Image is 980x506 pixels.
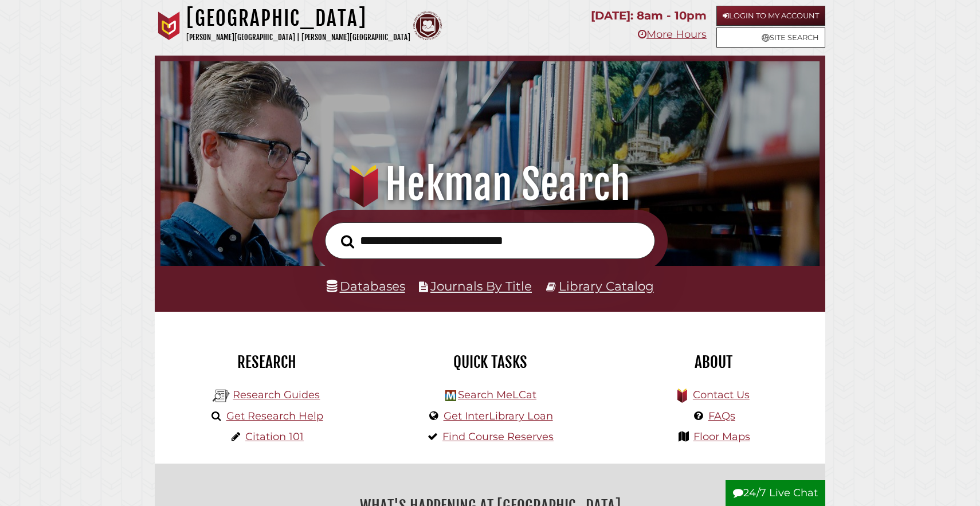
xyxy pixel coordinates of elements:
a: Search MeLCat [458,389,536,401]
a: Login to My Account [716,6,825,26]
a: More Hours [638,28,707,41]
img: Calvin University [155,11,183,40]
i: Search [341,234,354,249]
img: Hekman Library Logo [213,387,230,405]
a: FAQs [708,410,735,422]
a: Find Course Reserves [442,430,554,443]
a: Research Guides [233,389,320,401]
h2: Research [163,352,370,372]
img: Calvin Theological Seminary [413,11,442,40]
a: Get InterLibrary Loan [444,410,553,422]
h2: About [610,352,817,372]
a: Journals By Title [430,279,532,293]
p: [PERSON_NAME][GEOGRAPHIC_DATA] | [PERSON_NAME][GEOGRAPHIC_DATA] [186,31,410,44]
a: Library Catalog [559,279,654,293]
img: Hekman Library Logo [445,390,456,401]
h1: [GEOGRAPHIC_DATA] [186,6,410,31]
h1: Hekman Search [175,159,805,210]
a: Databases [327,279,405,293]
a: Get Research Help [226,410,323,422]
a: Citation 101 [245,430,304,443]
a: Site Search [716,28,825,48]
button: Search [335,232,360,252]
a: Floor Maps [693,430,750,443]
h2: Quick Tasks [387,352,593,372]
p: [DATE]: 8am - 10pm [591,6,707,26]
a: Contact Us [693,389,750,401]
